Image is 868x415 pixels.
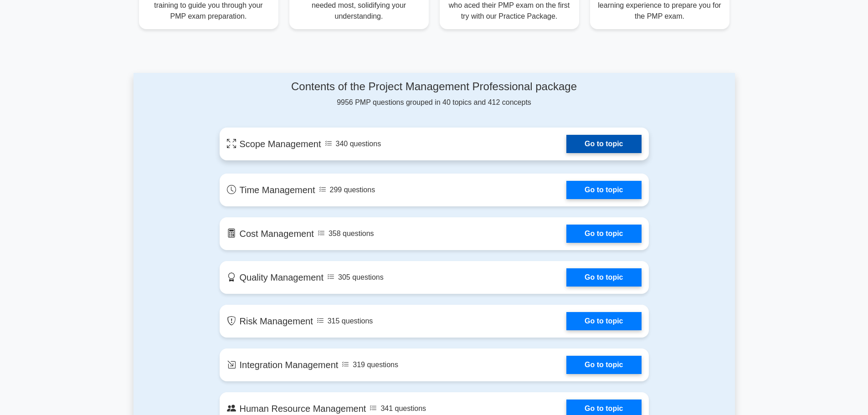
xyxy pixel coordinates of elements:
[566,356,641,374] a: Go to topic
[220,80,649,108] div: 9956 PMP questions grouped in 40 topics and 412 concepts
[566,268,641,287] a: Go to topic
[566,312,641,330] a: Go to topic
[566,135,641,153] a: Go to topic
[220,80,649,93] h4: Contents of the Project Management Professional package
[566,181,641,199] a: Go to topic
[566,225,641,243] a: Go to topic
